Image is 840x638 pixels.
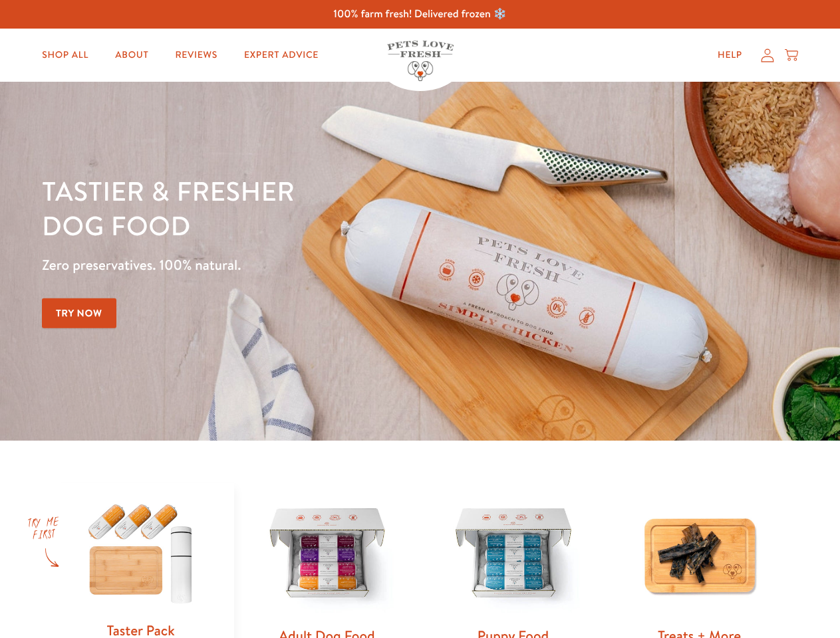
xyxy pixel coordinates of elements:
p: Zero preservatives. 100% natural. [42,253,546,277]
a: Try Now [42,298,116,328]
a: Help [707,42,753,68]
a: Reviews [164,42,227,68]
img: Pets Love Fresh [387,41,454,81]
a: About [104,42,159,68]
a: Expert Advice [233,42,329,68]
a: Shop All [31,42,99,68]
h1: Tastier & fresher dog food [42,173,546,243]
